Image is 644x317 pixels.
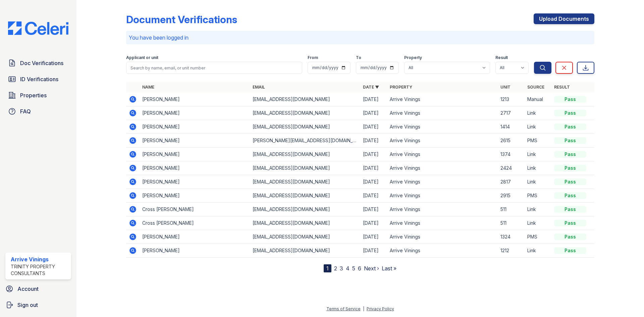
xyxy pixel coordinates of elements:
[525,175,551,189] td: Link
[525,148,551,161] td: Link
[360,244,387,258] td: [DATE]
[308,55,318,60] label: From
[360,230,387,244] td: [DATE]
[554,220,586,226] div: Pass
[20,59,63,67] span: Doc Verifications
[140,203,250,216] td: Cross [PERSON_NAME]
[360,120,387,134] td: [DATE]
[358,265,361,272] a: 6
[554,192,586,199] div: Pass
[126,62,302,74] input: Search by name, email, or unit number
[525,230,551,244] td: PMS
[126,55,158,60] label: Applicant or unit
[5,105,71,118] a: FAQ
[140,93,250,106] td: [PERSON_NAME]
[387,134,497,148] td: Arrive Vinings
[498,189,525,203] td: 2915
[140,134,250,148] td: [PERSON_NAME]
[140,230,250,244] td: [PERSON_NAME]
[554,85,570,90] a: Result
[250,134,360,148] td: [PERSON_NAME][EMAIL_ADDRESS][DOMAIN_NAME]
[554,206,586,213] div: Pass
[360,106,387,120] td: [DATE]
[387,161,497,175] td: Arrive Vinings
[498,161,525,175] td: 2424
[360,175,387,189] td: [DATE]
[382,265,396,272] a: Last »
[140,244,250,258] td: [PERSON_NAME]
[20,91,47,99] span: Properties
[11,263,68,277] div: Trinity Property Consultants
[140,120,250,134] td: [PERSON_NAME]
[140,175,250,189] td: [PERSON_NAME]
[250,216,360,230] td: [EMAIL_ADDRESS][DOMAIN_NAME]
[356,55,361,60] label: To
[360,148,387,161] td: [DATE]
[5,89,71,102] a: Properties
[525,134,551,148] td: PMS
[527,85,544,90] a: Source
[525,161,551,175] td: Link
[390,85,412,90] a: Property
[525,189,551,203] td: PMS
[554,96,586,103] div: Pass
[253,85,265,90] a: Email
[250,148,360,161] td: [EMAIL_ADDRESS][DOMAIN_NAME]
[367,306,394,311] a: Privacy Policy
[126,13,237,25] div: Document Verifications
[346,265,350,272] a: 4
[387,175,497,189] td: Arrive Vinings
[387,244,497,258] td: Arrive Vinings
[498,230,525,244] td: 1324
[387,120,497,134] td: Arrive Vinings
[326,306,361,311] a: Terms of Service
[360,216,387,230] td: [DATE]
[20,75,58,83] span: ID Verifications
[387,189,497,203] td: Arrive Vinings
[498,120,525,134] td: 1414
[525,244,551,258] td: Link
[340,265,343,272] a: 3
[360,203,387,216] td: [DATE]
[360,161,387,175] td: [DATE]
[500,85,511,90] a: Unit
[250,106,360,120] td: [EMAIL_ADDRESS][DOMAIN_NAME]
[554,137,586,144] div: Pass
[554,151,586,158] div: Pass
[495,55,508,60] label: Result
[17,301,38,309] span: Sign out
[352,265,355,272] a: 5
[554,123,586,130] div: Pass
[498,148,525,161] td: 1374
[11,255,68,263] div: Arrive Vinings
[525,106,551,120] td: Link
[140,216,250,230] td: Cross [PERSON_NAME]
[324,264,331,272] div: 1
[360,189,387,203] td: [DATE]
[250,230,360,244] td: [EMAIL_ADDRESS][DOMAIN_NAME]
[498,203,525,216] td: 511
[498,216,525,230] td: 511
[404,55,422,60] label: Property
[387,230,497,244] td: Arrive Vinings
[250,161,360,175] td: [EMAIL_ADDRESS][DOMAIN_NAME]
[140,106,250,120] td: [PERSON_NAME]
[140,161,250,175] td: [PERSON_NAME]
[525,216,551,230] td: Link
[534,13,594,24] a: Upload Documents
[20,107,31,115] span: FAQ
[3,298,74,312] button: Sign out
[250,244,360,258] td: [EMAIL_ADDRESS][DOMAIN_NAME]
[140,148,250,161] td: [PERSON_NAME]
[387,148,497,161] td: Arrive Vinings
[554,178,586,185] div: Pass
[3,21,74,35] img: CE_Logo_Blue-a8612792a0a2168367f1c8372b55b34899dd931a85d93a1a3d3e32e68fde9ad4.png
[142,85,154,90] a: Name
[525,93,551,106] td: Manual
[387,203,497,216] td: Arrive Vinings
[360,93,387,106] td: [DATE]
[554,110,586,116] div: Pass
[250,175,360,189] td: [EMAIL_ADDRESS][DOMAIN_NAME]
[17,285,39,293] span: Account
[387,106,497,120] td: Arrive Vinings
